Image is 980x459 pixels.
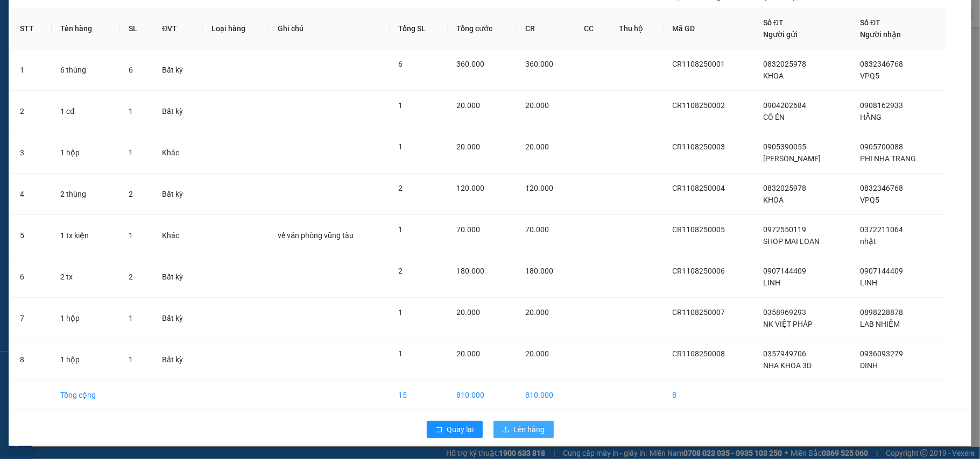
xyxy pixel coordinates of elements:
span: Người nhận [860,30,901,39]
th: CC [575,8,610,49]
span: 120.000 [456,184,484,192]
th: STT [11,8,52,49]
button: uploadLên hàng [493,421,554,438]
th: Tên hàng [52,8,120,49]
span: về văn phòng vũng tàu [278,231,354,240]
span: 360.000 [456,60,484,68]
td: 2 thùng [52,174,120,215]
button: rollbackQuay lại [427,421,483,438]
td: 1 cđ [52,91,120,132]
span: upload [502,426,510,434]
span: CR1108250003 [673,142,725,151]
span: 1 [398,101,403,110]
span: PHI NHA TRANG [860,154,916,163]
span: 1 [129,231,133,240]
span: KHOA [763,71,784,80]
span: 70.000 [525,225,549,234]
td: 2 tx [52,256,120,298]
span: CÔ ÉN [763,113,785,121]
span: Số ĐT [860,18,880,27]
span: NHA KHOA 3D [763,361,812,370]
span: 1 [129,107,133,116]
span: 20.000 [456,101,480,110]
th: Mã GD [664,8,755,49]
span: DINH [860,361,878,370]
span: 0358969293 [763,308,806,317]
span: CR1108250007 [673,308,725,317]
span: Lên hàng [514,424,545,435]
td: 15 [390,381,448,410]
td: 2 [11,91,52,132]
td: Bất kỳ [153,174,203,215]
span: 0905700088 [860,142,903,151]
td: 1 tx kiện [52,215,120,256]
th: Loại hàng [203,8,269,49]
span: HẰNG [860,113,882,121]
span: 0372211064 [860,225,903,234]
span: 1 [129,148,133,157]
span: 20.000 [456,142,480,151]
span: 120.000 [525,184,553,192]
td: 6 thùng [52,49,120,91]
span: CR1108250001 [673,60,725,68]
span: [PERSON_NAME] [763,154,821,163]
span: 0832346768 [860,60,903,68]
span: VPQ5 [860,196,879,204]
th: ĐVT [153,8,203,49]
span: Người gửi [763,30,798,39]
span: 0908162933 [860,101,903,110]
span: CR1108250002 [673,101,725,110]
span: 0907144409 [860,267,903,275]
span: 20.000 [525,142,549,151]
td: Tổng cộng [52,381,120,410]
span: 2 [129,190,133,198]
span: 0832346768 [860,184,903,192]
td: Bất kỳ [153,91,203,132]
td: 810.000 [448,381,517,410]
span: 0904202684 [763,101,806,110]
td: 1 hộp [52,298,120,339]
span: 0972550119 [763,225,806,234]
td: 3 [11,132,52,174]
span: CR1108250008 [673,349,725,358]
td: 1 [11,49,52,91]
span: 1 [129,314,133,322]
span: 0905390055 [763,142,806,151]
td: Bất kỳ [153,49,203,91]
span: 6 [129,66,133,74]
span: VPQ5 [860,71,879,80]
span: 0898228878 [860,308,903,317]
span: 2 [398,267,403,275]
span: 360.000 [525,60,553,68]
span: 2 [129,272,133,281]
th: SL [120,8,153,49]
span: 6 [398,60,403,68]
td: 7 [11,298,52,339]
span: 1 [398,308,403,317]
td: 1 hộp [52,132,120,174]
span: CR1108250004 [673,184,725,192]
span: SHOP MAI LOAN [763,237,820,246]
th: Tổng cước [448,8,517,49]
span: CR1108250005 [673,225,725,234]
td: 5 [11,215,52,256]
th: Thu hộ [610,8,664,49]
span: CR1108250006 [673,267,725,275]
span: 20.000 [525,101,549,110]
span: 1 [398,349,403,358]
th: Ghi chú [269,8,390,49]
span: 20.000 [456,349,480,358]
span: 20.000 [456,308,480,317]
span: 180.000 [525,267,553,275]
td: 6 [11,256,52,298]
span: rollback [435,426,443,434]
span: 20.000 [525,308,549,317]
span: LAB NHIỆM [860,320,900,328]
td: 8 [11,339,52,381]
td: Bất kỳ [153,339,203,381]
span: 0357949706 [763,349,806,358]
td: 810.000 [517,381,575,410]
span: 0936093279 [860,349,903,358]
span: 0832025978 [763,60,806,68]
th: Tổng SL [390,8,448,49]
